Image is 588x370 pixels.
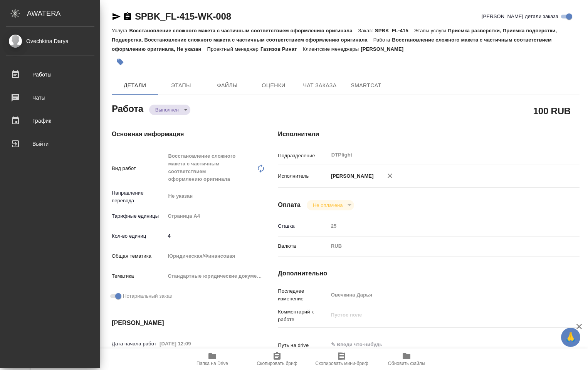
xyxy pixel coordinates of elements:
span: SmartCat [348,81,385,90]
div: RUB [328,240,554,253]
button: Добавить тэг [112,53,129,70]
span: Нотариальный заказ [123,292,172,300]
button: Папка на Drive [180,348,245,370]
input: ✎ Введи что-нибудь [165,230,272,242]
a: Работы [2,65,98,84]
h2: Работа [112,101,143,115]
span: Обновить файлы [388,361,425,366]
p: Услуга [112,28,129,33]
div: График [6,115,94,127]
p: Газизов Ринат [260,46,303,52]
h2: 100 RUB [533,104,571,117]
input: Пустое поле [328,289,554,300]
h4: [PERSON_NAME] [112,318,247,328]
p: Этапы услуги [414,28,448,33]
span: Файлы [209,81,246,90]
p: Восстановление сложного макета с частичным соответствием оформлению оригинала [129,28,358,33]
p: Подразделение [278,152,328,160]
a: SPBK_FL-415-WK-008 [135,11,231,22]
p: Направление перевода [112,189,165,205]
div: Выполнен [307,200,354,210]
div: Работы [6,69,94,80]
button: Скопировать ссылку [123,12,132,21]
button: Выполнен [153,107,181,113]
input: Пустое поле [328,220,554,232]
div: Выполнен [149,105,190,115]
p: Проектный менеджер [207,46,260,52]
p: Тематика [112,272,165,280]
span: 🙏 [564,329,577,345]
span: Чат заказа [301,81,338,90]
span: [PERSON_NAME] детали заказа [482,13,558,20]
p: Общая тематика [112,252,165,260]
div: AWATERA [27,6,100,21]
button: Обновить файлы [374,348,439,370]
p: Кол-во единиц [112,232,165,240]
h4: Дополнительно [278,269,580,278]
button: Удалить исполнителя [381,167,398,184]
span: Оценки [255,81,292,90]
div: Ovechkina Darya [6,37,94,45]
p: Работа [373,37,392,43]
button: Не оплачена [311,202,345,208]
p: SPBK_FL-415 [375,28,414,33]
span: Скопировать мини-бриф [315,361,368,366]
button: 🙏 [561,328,580,347]
button: Скопировать мини-бриф [309,348,374,370]
p: Валюта [278,242,328,250]
button: Скопировать бриф [245,348,309,370]
div: Юридическая/Финансовая [165,250,272,263]
input: Пустое поле [157,338,224,349]
p: Комментарий к работе [278,308,328,323]
p: Клиентские менеджеры [303,46,361,52]
p: [PERSON_NAME] [328,172,374,180]
a: График [2,111,98,130]
div: Выйти [6,138,94,150]
p: Вид работ [112,165,165,172]
span: Папка на Drive [197,361,228,366]
div: Чаты [6,92,94,103]
h4: Исполнители [278,130,580,139]
p: Тарифные единицы [112,212,165,220]
p: [PERSON_NAME] [361,46,409,52]
div: Стандартные юридические документы, договоры, уставы [165,270,272,283]
p: Заказ: [358,28,375,33]
div: Страница А4 [165,210,272,223]
a: Выйти [2,134,98,153]
p: Исполнитель [278,172,328,180]
h4: Оплата [278,200,301,210]
p: Ставка [278,222,328,230]
h4: Основная информация [112,130,247,139]
button: Скопировать ссылку для ЯМессенджера [112,12,121,21]
span: Скопировать бриф [257,361,297,366]
span: Этапы [163,81,200,90]
p: Последнее изменение [278,287,328,303]
a: Чаты [2,88,98,107]
span: Детали [116,81,153,90]
p: Путь на drive [278,342,328,349]
p: Дата начала работ [112,340,157,348]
